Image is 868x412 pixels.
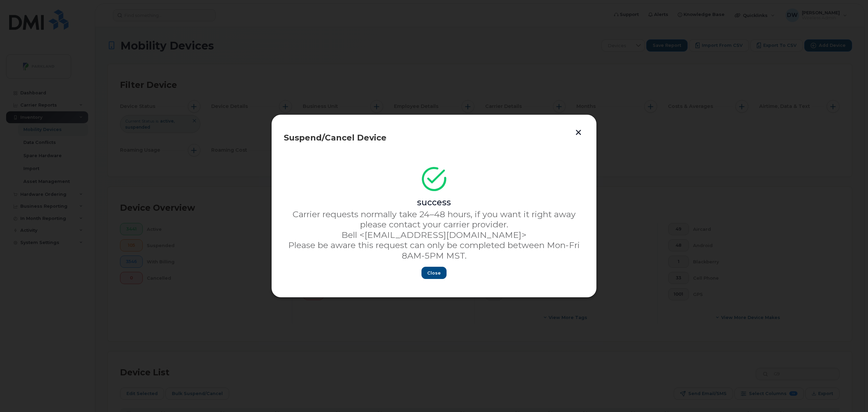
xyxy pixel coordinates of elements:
p: Please be aware this request can only be completed between Mon-Fri 8AM-5PM MST. [284,240,584,261]
button: Close [421,267,447,279]
p: Carrier requests normally take 24–48 hours, if you want it right away please contact your carrier... [284,209,584,230]
span: Close [427,270,441,276]
div: Suspend/Cancel Device [284,134,584,142]
div: success [284,197,584,207]
p: Bell <[EMAIL_ADDRESS][DOMAIN_NAME]> [284,230,584,240]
